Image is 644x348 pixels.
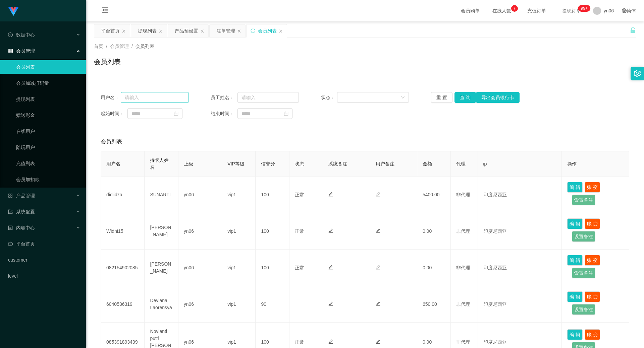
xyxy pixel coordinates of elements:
[328,339,333,344] i: 图标: edit
[222,213,256,250] td: vip1
[456,301,470,307] span: 非代理
[572,231,595,242] button: 设置备注
[16,109,80,122] a: 赠送彩金
[211,110,237,117] span: 结束时间：
[16,125,80,138] a: 在线用户
[145,286,178,323] td: Deviana Laorensya
[456,192,470,197] span: 非代理
[478,250,562,286] td: 印度尼西亚
[376,228,380,233] i: 图标: edit
[478,213,562,250] td: 印度尼西亚
[295,228,304,234] span: 正常
[145,250,178,286] td: [PERSON_NAME]
[456,339,470,345] span: 非代理
[559,8,584,13] span: 提现订单
[376,339,380,344] i: 图标: edit
[110,44,129,49] span: 会员管理
[8,193,13,198] i: 图标: appstore-o
[178,250,222,286] td: yn06
[94,57,121,67] h1: 会员列表
[256,250,289,286] td: 100
[376,265,380,270] i: 图标: edit
[8,49,13,53] i: 图标: table
[572,268,595,278] button: 设置备注
[256,177,289,213] td: 100
[8,48,35,54] span: 会员管理
[101,213,145,250] td: Widhi15
[456,228,470,234] span: 非代理
[8,209,13,214] i: 图标: form
[222,177,256,213] td: vip1
[145,177,178,213] td: SUNARTI
[94,44,103,49] span: 首页
[8,225,13,230] i: 图标: profile
[431,92,452,103] button: 重 置
[567,329,583,340] button: 编 辑
[634,70,641,77] i: 图标: setting
[295,339,304,345] span: 正常
[376,301,380,306] i: 图标: edit
[585,218,600,229] button: 账 变
[8,253,80,267] a: customer
[321,94,337,101] span: 状态：
[222,250,256,286] td: vip1
[295,192,304,197] span: 正常
[256,213,289,250] td: 100
[136,44,154,49] span: 会员列表
[8,237,80,251] a: 图标: dashboard平台首页
[145,213,178,250] td: [PERSON_NAME]
[211,94,237,101] span: 员工姓名：
[8,32,13,37] i: 图标: check-circle-o
[16,76,80,90] a: 会员加减打码量
[261,161,275,166] span: 信誉分
[328,301,333,306] i: 图标: edit
[401,95,405,100] i: 图标: down
[417,286,451,323] td: 650.00
[159,29,163,33] i: 图标: close
[200,29,204,33] i: 图标: close
[8,32,35,38] span: 数据中心
[101,177,145,213] td: didiidza
[237,29,241,33] i: 图标: close
[328,192,333,197] i: 图标: edit
[106,161,120,166] span: 用户名
[417,177,451,213] td: 5400.00
[585,291,600,302] button: 账 变
[8,7,19,16] img: logo.9652507e.png
[456,265,470,270] span: 非代理
[572,304,595,315] button: 设置备注
[150,157,169,170] span: 持卡人姓名
[106,44,107,49] span: /
[16,157,80,170] a: 充值列表
[585,329,600,340] button: 账 变
[8,225,35,230] span: 内容中心
[178,213,222,250] td: yn06
[567,291,583,302] button: 编 辑
[376,192,380,197] i: 图标: edit
[101,138,122,146] span: 会员列表
[454,92,476,103] button: 查 询
[131,44,133,49] span: /
[585,255,600,266] button: 账 变
[622,8,627,13] i: 图标: global
[8,193,35,198] span: 产品管理
[572,195,595,205] button: 设置备注
[122,29,126,33] i: 图标: close
[101,24,120,37] div: 平台首页
[524,8,549,13] span: 充值订单
[478,177,562,213] td: 印度尼西亚
[138,24,157,37] div: 提现列表
[178,286,222,323] td: yn06
[295,161,304,166] span: 状态
[417,213,451,250] td: 0.00
[483,161,487,166] span: ip
[256,286,289,323] td: 90
[423,161,432,166] span: 金额
[630,27,636,33] i: 图标: unlock
[16,173,80,186] a: 会员加扣款
[178,177,222,213] td: yn06
[567,161,577,166] span: 操作
[476,92,520,103] button: 导出会员银行卡
[16,92,80,106] a: 提现列表
[175,24,198,37] div: 产品预设置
